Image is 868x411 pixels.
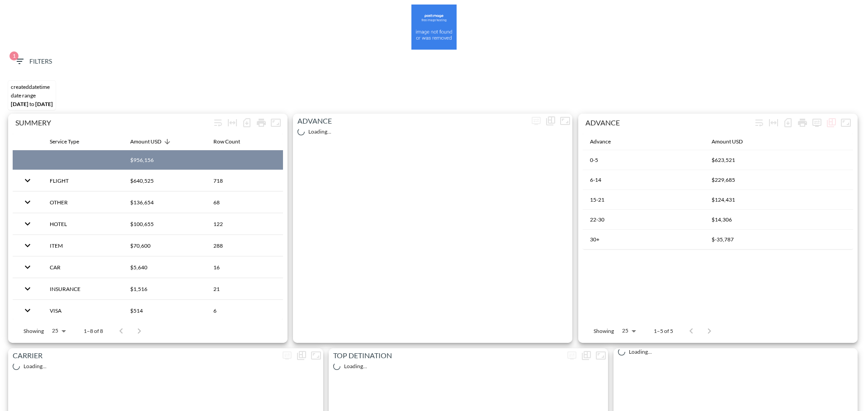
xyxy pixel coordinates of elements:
div: Number of rows selected for download: 8 [240,115,254,130]
div: Show chart as table [824,115,839,130]
div: CREATEDDATETIME [11,83,53,90]
th: $640,525 [123,170,206,191]
div: Loading... [297,128,568,135]
div: DATE RANGE [11,92,53,99]
div: Wrap text [211,115,225,130]
img: amsalem-2.png [411,5,457,50]
span: 1 [9,51,19,60]
button: expand row [20,216,35,231]
div: Print [795,115,810,130]
div: Show chart as table [543,114,558,128]
span: Advance [590,136,623,147]
div: Toggle table layout between fixed and auto (default: auto) [225,115,240,130]
th: 15-21 [583,190,704,210]
div: Loading... [13,363,319,370]
th: $124,431 [704,190,853,210]
span: Display settings [810,115,824,130]
span: to [29,101,34,107]
th: VISA [42,300,123,321]
button: expand row [20,303,35,318]
th: 122 [206,213,283,235]
span: Amount USD [130,136,173,147]
th: OTHER [42,192,123,213]
button: expand row [20,238,35,253]
div: Loading... [333,363,604,370]
div: Toggle table layout between fixed and auto (default: auto) [766,115,781,130]
span: Amount USD [712,136,755,147]
th: $136,654 [123,192,206,213]
button: Fullscreen [594,348,608,363]
th: 30+ [583,230,704,249]
th: 21 [206,278,283,300]
th: $229,685 [704,170,853,190]
p: 1–5 of 5 [654,327,673,335]
button: expand row [20,194,35,210]
div: SUMMERY [15,118,211,127]
span: Display settings [565,348,579,363]
button: expand row [20,281,35,296]
div: Amount USD [712,136,743,147]
th: 16 [206,257,283,278]
th: CAR [42,257,123,278]
button: expand row [20,259,35,275]
div: Wrap text [752,115,766,130]
th: $70,600 [123,235,206,256]
th: $623,521 [704,150,853,170]
th: $100,655 [123,213,206,235]
button: Fullscreen [839,115,853,130]
th: 0-5 [583,150,704,170]
button: 1Filters [10,53,56,70]
span: Row Count [213,136,252,147]
div: Show chart as table [579,348,594,363]
th: HOTEL [42,213,123,235]
th: ITEM [42,235,123,256]
span: Service Type [50,136,91,147]
th: $1,516 [123,278,206,300]
span: Display settings [529,114,543,128]
th: $5,640 [123,257,206,278]
th: $956,156 [123,150,206,170]
span: Filters [14,56,52,67]
div: Loading... [618,348,853,356]
div: Print [254,115,269,130]
div: Show chart as table [294,348,309,363]
div: ADVANCE [585,118,752,127]
button: Fullscreen [558,114,572,128]
div: Service Type [50,136,79,147]
th: 288 [206,235,283,256]
th: $14,306 [704,210,853,230]
p: TOP DETINATION [329,350,565,361]
th: $-35,787 [704,230,853,249]
th: 6-14 [583,170,704,190]
div: 25 [47,325,69,337]
div: 25 [618,325,639,337]
p: Showing [24,327,44,335]
th: 22-30 [583,210,704,230]
button: more [810,115,824,130]
div: Number of rows selected for download: 5 [781,115,795,130]
th: FLIGHT [42,170,123,191]
p: 1–8 of 8 [84,327,103,335]
button: expand row [20,173,35,188]
span: Display settings [280,348,294,363]
span: [DATE] [DATE] [11,101,53,107]
button: Fullscreen [269,115,283,130]
p: Showing [594,327,614,335]
th: 718 [206,170,283,191]
th: $514 [123,300,206,321]
th: 68 [206,192,283,213]
th: INSURANCE [42,278,123,300]
div: Row Count [213,136,240,147]
th: 6 [206,300,283,321]
button: Fullscreen [309,348,323,363]
p: ADVANCE [293,115,529,126]
div: Advance [590,136,611,147]
div: Amount USD [130,136,161,147]
p: CARRIER [8,350,280,361]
